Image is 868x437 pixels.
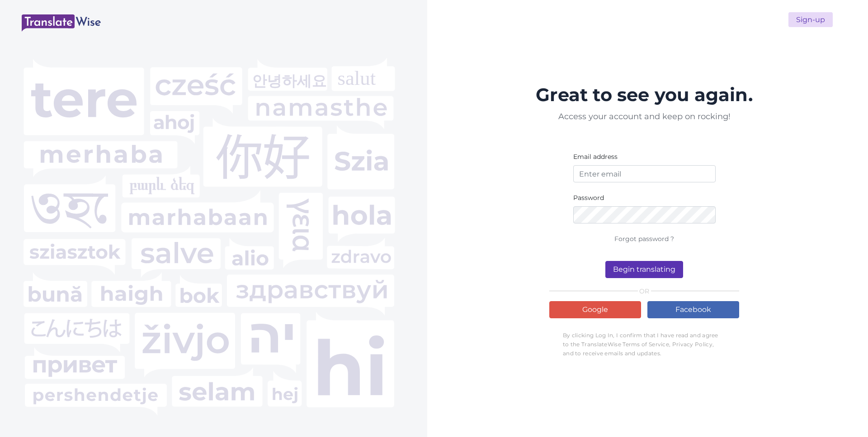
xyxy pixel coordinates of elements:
[614,235,674,243] a: Forgot password ?
[549,326,739,363] p: By clicking Log In, I confirm that I have read and agree to the TranslateWise Terms of Service, P...
[605,261,683,278] button: Begin translating
[573,193,604,203] label: Password
[638,288,651,294] span: OR
[573,152,618,162] label: Email address
[533,79,755,111] h1: Great to see you again.
[573,165,716,182] input: Enter email
[788,12,833,27] a: Sign-up
[549,301,641,318] a: Google
[647,301,739,318] a: Facebook
[549,111,739,122] p: Access your account and keep on rocking!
